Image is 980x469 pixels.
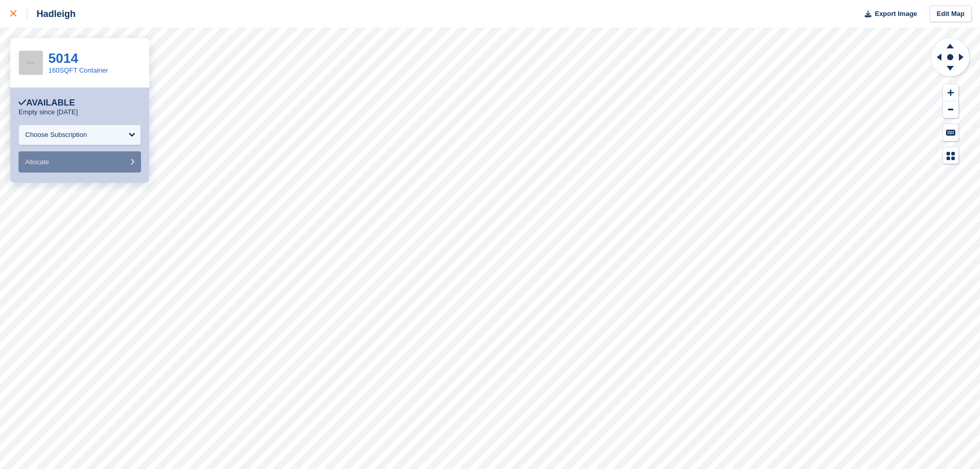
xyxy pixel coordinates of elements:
[25,158,49,166] span: Allocate
[19,51,43,75] img: 256x256-placeholder-a091544baa16b46aadf0b611073c37e8ed6a367829ab441c3b0103e7cf8a5b1b.png
[19,108,78,116] p: Empty since [DATE]
[25,130,87,140] div: Choose Subscription
[27,8,76,20] div: Hadleigh
[943,124,958,141] button: Keyboard Shortcuts
[48,66,108,74] a: 160SQFT Container
[19,98,75,108] div: Available
[859,6,917,23] button: Export Image
[943,147,958,164] button: Map Legend
[48,50,78,66] a: 5014
[19,151,141,172] button: Allocate
[930,6,972,23] a: Edit Map
[943,84,958,101] button: Zoom In
[943,101,958,118] button: Zoom Out
[875,9,917,19] span: Export Image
